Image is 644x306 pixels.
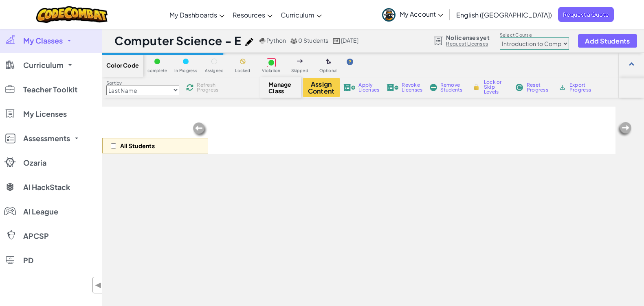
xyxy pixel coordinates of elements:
span: My Dashboards [169,11,217,19]
span: Assigned [205,68,224,73]
span: Skipped [291,68,308,73]
img: IconOptionalLevel.svg [326,59,331,65]
img: IconHint.svg [347,59,353,65]
span: [DATE] [341,37,358,44]
a: My Dashboards [165,4,229,26]
span: Ozaria [23,159,46,166]
img: IconRemoveStudents.svg [430,84,437,91]
button: Assign Content [303,78,340,97]
span: Lock or Skip Levels [484,80,508,94]
span: Export Progress [569,83,594,92]
img: python.png [259,38,266,44]
a: Request Licenses [446,41,489,47]
img: IconReload.svg [185,83,195,92]
img: avatar [382,8,396,22]
a: My Account [378,2,447,27]
img: IconLicenseRevoke.svg [387,84,399,91]
label: Select Course [500,32,569,38]
img: MultipleUsers.png [290,38,297,44]
img: IconReset.svg [515,84,523,91]
span: AI HackStack [23,184,70,191]
span: English ([GEOGRAPHIC_DATA]) [456,11,552,19]
span: AI League [23,208,58,215]
span: Violation [262,68,280,73]
span: Color Code [106,62,139,68]
img: IconArchive.svg [558,84,566,91]
h1: Computer Science - E [114,33,241,48]
span: Curriculum [281,11,314,19]
img: calendar.svg [333,38,340,44]
span: Assessments [23,135,70,142]
span: In Progress [174,68,197,73]
span: Apply Licenses [358,83,379,92]
img: Arrow_Left_Inactive.png [192,122,208,138]
span: Curriculum [23,61,64,69]
a: Curriculum [277,4,326,26]
span: My Licenses [23,110,67,118]
span: Locked [235,68,250,73]
span: My Classes [23,37,63,44]
a: Request a Quote [558,7,614,22]
span: ◀ [95,279,102,291]
img: IconLock.svg [472,83,481,91]
img: iconPencil.svg [245,38,253,46]
span: My Account [400,10,443,18]
span: 0 Students [298,37,328,44]
img: CodeCombat logo [36,6,108,23]
span: Optional [319,68,338,73]
img: IconSkippedLevel.svg [297,59,303,63]
span: Remove Students [440,83,465,92]
span: Add Students [585,37,630,44]
span: Python [266,37,286,44]
span: No licenses yet [446,34,489,41]
img: Arrow_Left_Inactive.png [616,121,633,138]
span: Teacher Toolkit [23,86,77,93]
button: Add Students [578,34,637,48]
a: Resources [229,4,277,26]
a: English ([GEOGRAPHIC_DATA]) [452,4,556,26]
p: All Students [120,142,155,149]
img: IconLicenseApply.svg [343,84,356,91]
span: Resources [233,11,265,19]
span: Revoke Licenses [402,83,422,92]
label: Sort by [106,80,179,86]
span: Refresh Progress [197,83,222,92]
span: Manage Class [268,81,292,94]
span: complete [147,68,167,73]
span: Reset Progress [527,83,551,92]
